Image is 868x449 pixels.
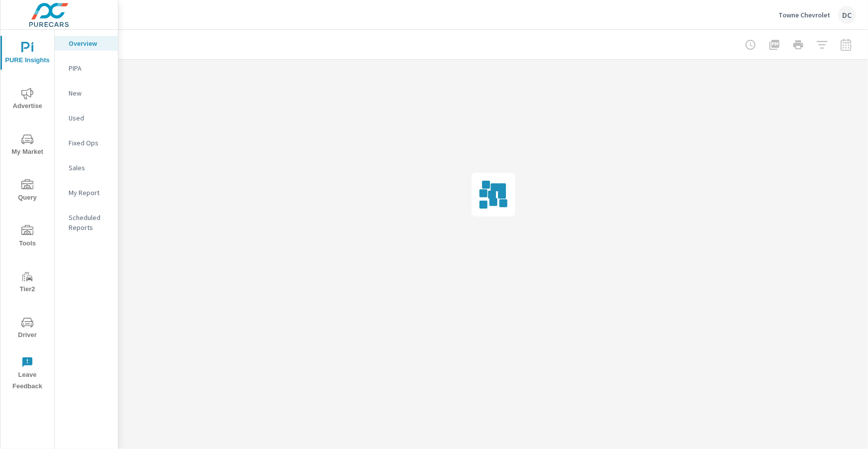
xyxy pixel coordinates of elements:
[3,271,51,295] span: Tier2
[69,163,110,173] p: Sales
[3,179,51,204] span: Query
[3,317,51,341] span: Driver
[3,42,51,66] span: PURE Insights
[55,185,118,200] div: My Report
[69,38,110,48] p: Overview
[69,138,110,148] p: Fixed Ops
[55,86,118,101] div: New
[69,188,110,198] p: My Report
[3,225,51,249] span: Tools
[55,135,118,150] div: Fixed Ops
[55,210,118,235] div: Scheduled Reports
[69,88,110,98] p: New
[55,111,118,125] div: Used
[55,61,118,76] div: PIPA
[3,133,51,158] span: My Market
[55,36,118,51] div: Overview
[55,160,118,175] div: Sales
[69,213,110,232] p: Scheduled Reports
[69,63,110,73] p: PIPA
[778,10,830,19] p: Towne Chevrolet
[0,30,54,396] div: nav menu
[69,113,110,123] p: Used
[3,88,51,112] span: Advertise
[838,6,856,24] div: DC
[3,356,51,392] span: Leave Feedback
